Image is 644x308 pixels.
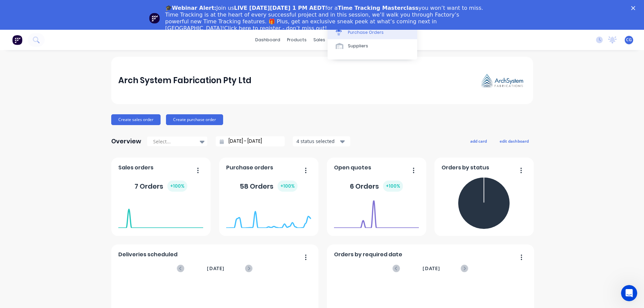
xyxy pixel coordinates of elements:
[111,135,141,148] div: Overview
[284,35,310,45] div: products
[293,136,350,146] button: 4 status selected
[278,181,297,192] div: + 100 %
[207,265,224,272] span: [DATE]
[252,35,284,45] a: dashboard
[118,164,153,172] span: Sales orders
[111,114,161,125] button: Create sales order
[478,72,526,90] img: Arch System Fabrication Pty Ltd
[328,39,417,53] a: Suppliers
[149,13,160,24] img: Profile image for Team
[296,138,339,145] div: 4 status selected
[226,164,273,172] span: Purchase orders
[165,5,216,11] b: 🎓Webinar Alert:
[166,114,223,125] button: Create purchase order
[12,35,22,45] img: Factory
[466,137,491,145] button: add card
[310,35,329,45] div: sales
[338,5,419,11] b: Time Tracking Masterclass
[328,25,417,39] a: Purchase Orders
[383,181,403,192] div: + 100 %
[135,181,187,192] div: 7 Orders
[348,43,368,49] div: Suppliers
[167,181,187,192] div: + 100 %
[350,181,403,192] div: 6 Orders
[442,164,489,172] span: Orders by status
[334,251,402,259] span: Orders by required date
[348,29,384,35] div: Purchase Orders
[240,181,297,192] div: 58 Orders
[118,74,252,87] div: Arch System Fabrication Pty Ltd
[621,285,637,301] iframe: Intercom live chat
[118,251,177,259] span: Deliveries scheduled
[234,5,325,11] b: LIVE [DATE][DATE] 1 PM AEDT
[224,25,327,31] a: Click here to register - don’t miss out!
[334,164,371,172] span: Open quotes
[165,5,484,32] div: Join us for a you won’t want to miss. Time Tracking is at the heart of every successful project a...
[423,265,440,272] span: [DATE]
[631,6,638,10] div: Close
[495,137,533,145] button: edit dashboard
[626,37,632,43] span: CG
